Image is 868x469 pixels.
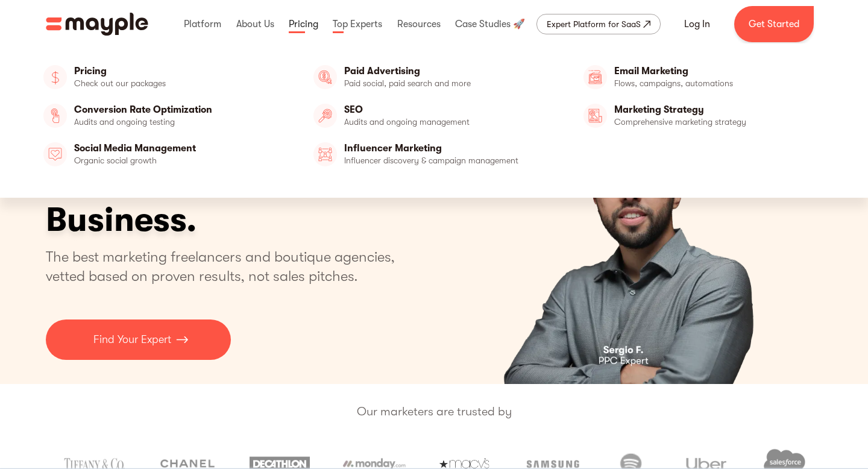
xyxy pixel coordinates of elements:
[734,6,814,42] a: Get Started
[46,319,231,360] a: Find Your Expert
[445,48,822,384] div: carousel
[445,48,822,384] div: 1 of 4
[93,332,171,348] p: Find Your Expert
[670,10,725,39] a: Log In
[46,13,148,36] a: home
[394,5,444,43] div: Resources
[181,5,224,43] div: Platform
[46,13,148,36] img: Mayple logo
[233,5,277,43] div: About Us
[286,5,321,43] div: Pricing
[547,17,641,31] div: Expert Platform for SaaS
[46,247,409,286] p: The best marketing freelancers and boutique agencies, vetted based on proven results, not sales p...
[330,5,385,43] div: Top Experts
[536,14,661,34] a: Expert Platform for SaaS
